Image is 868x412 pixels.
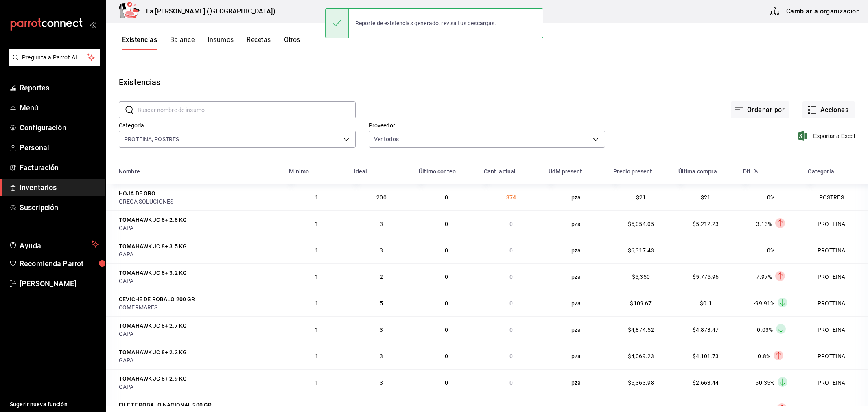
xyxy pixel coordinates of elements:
div: Existencias [119,76,160,88]
div: Categoría [808,168,834,175]
div: HOJA DE ORO [119,189,156,197]
td: pza [544,237,608,263]
span: Sugerir nueva función [10,400,99,409]
div: Ideal [354,168,367,175]
span: $4,069.23 [628,353,654,359]
div: Dif. % [743,168,758,175]
span: 0 [509,247,513,254]
span: 0 [445,247,448,254]
h3: La [PERSON_NAME] ([GEOGRAPHIC_DATA]) [140,7,275,16]
div: UdM present. [549,168,584,175]
div: FILETE ROBALO NACIONAL 200 GR [119,401,212,409]
span: 3 [380,353,383,359]
div: TOMAHAWK JC 8+ 2.8 KG [119,216,187,224]
span: $21 [701,194,711,201]
button: Ordenar por [731,101,789,118]
span: PROTEINA, POSTRES [124,135,179,143]
span: [PERSON_NAME] [20,278,99,289]
span: 0 [445,327,448,333]
div: GRECA SOLUCIONES [119,197,279,206]
button: Acciones [802,101,855,118]
span: -0.03% [755,327,773,333]
span: $5,054.05 [628,221,654,227]
td: POSTRES [803,184,868,210]
span: Reportes [20,82,99,93]
label: Proveedor [369,123,606,128]
div: TOMAHAWK JC 8+ 3.2 KG [119,269,187,277]
span: 1 [315,300,318,307]
div: TOMAHAWK JC 8+ 3.5 KG [119,242,187,250]
label: Categoría [119,123,356,128]
span: $5,363.98 [628,379,654,386]
td: pza [544,210,608,237]
span: 1 [315,194,318,201]
td: pza [544,263,608,290]
div: GAPA [119,356,279,364]
td: PROTEINA [803,290,868,316]
td: pza [544,343,608,369]
span: $0.1 [700,300,712,307]
span: 3 [380,247,383,254]
button: Existencias [122,36,157,50]
span: 1 [315,379,318,386]
a: Pregunta a Parrot AI [6,59,100,68]
div: GAPA [119,250,279,259]
div: TOMAHAWK JC 8+ 2.2 KG [119,348,187,356]
button: Exportar a Excel [799,131,855,141]
span: Suscripción [20,202,99,213]
span: 0.8% [758,353,770,359]
div: Último conteo [419,168,456,175]
span: 2 [380,274,383,280]
span: 0 [445,274,448,280]
button: Insumos [208,36,234,50]
span: Pregunta a Parrot AI [22,53,87,62]
span: 1 [315,221,318,227]
span: 0 [445,300,448,307]
span: Facturación [20,162,99,173]
span: Inventarios [20,182,99,193]
div: Precio present. [613,168,654,175]
span: $4,874.52 [628,327,654,333]
td: pza [544,184,608,210]
span: -99.91% [754,300,774,307]
button: Otros [284,36,300,50]
button: Recetas [247,36,271,50]
span: 0 [509,353,513,359]
button: Pregunta a Parrot AI [9,49,100,66]
td: pza [544,369,608,396]
span: 1 [315,247,318,254]
span: 0 [445,194,448,201]
td: pza [544,316,608,343]
span: $4,101.73 [693,353,719,359]
div: GAPA [119,277,279,285]
span: 0% [767,247,774,254]
div: COMERMARES [119,303,279,311]
span: 0% [767,194,774,201]
div: TOMAHAWK JC 8+ 2.9 KG [119,375,187,383]
button: open_drawer_menu [90,21,96,28]
div: Reporte de existencias generado, revisa tus descargas. [349,14,503,32]
span: 3 [380,327,383,333]
span: 3 [380,379,383,386]
span: $6,317.43 [628,247,654,254]
div: Cant. actual [484,168,516,175]
button: Balance [170,36,195,50]
span: $2,663.44 [693,379,719,386]
div: GAPA [119,383,279,391]
span: Menú [20,102,99,113]
div: CEVICHE DE ROBALO 200 GR [119,295,195,303]
span: Ver todos [374,135,399,143]
span: 0 [509,274,513,280]
span: $21 [636,194,646,201]
span: 5 [380,300,383,307]
span: 3 [380,221,383,227]
span: $5,775.96 [693,274,719,280]
span: 1 [315,327,318,333]
span: 7.97% [756,274,772,280]
span: $4,873.47 [693,327,719,333]
td: pza [544,290,608,316]
div: navigation tabs [122,36,300,50]
div: GAPA [119,224,279,232]
span: $5,350 [632,274,650,280]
